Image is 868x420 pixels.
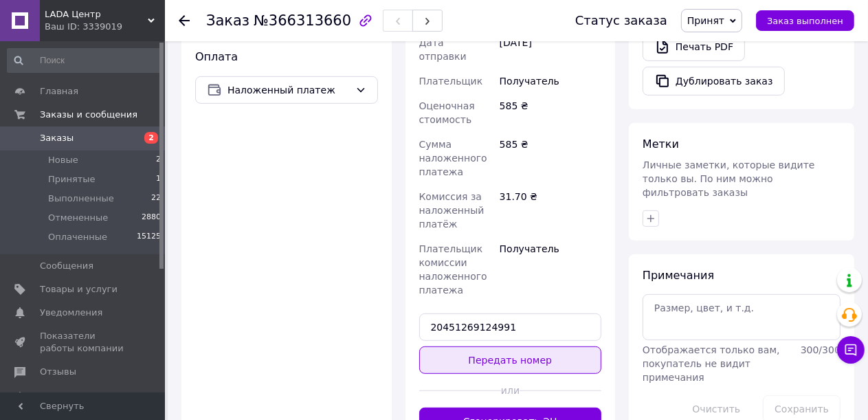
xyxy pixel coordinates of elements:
span: Отмененные [48,212,108,224]
div: Получатель [497,69,604,93]
span: Покупатели [40,390,96,402]
span: LADA Центр [45,8,148,21]
span: Новые [48,154,78,166]
span: Уведомления [40,307,102,319]
span: 2 [156,154,161,166]
span: Товары и услуги [40,283,118,296]
span: Заказы и сообщения [40,109,137,121]
span: Выполненные [48,192,114,205]
button: Дублировать заказ [643,67,785,96]
span: Заказ [206,12,249,29]
span: Заказ выполнен [767,16,843,26]
a: Печать PDF [643,32,745,61]
span: 2880 [142,212,161,224]
span: 2 [144,132,158,144]
span: 15125 [137,231,161,243]
span: Наложенный платеж [227,82,350,98]
input: Поиск [7,48,162,73]
span: 22 [151,192,161,205]
span: Показатели работы компании [40,330,127,355]
span: Оплата [195,50,238,63]
button: Чат с покупателем [837,336,865,364]
div: 585 ₴ [497,132,604,184]
div: [DATE] [497,30,604,69]
span: или [501,384,520,397]
span: Отображается только вам, покупатель не видит примечания [643,344,780,383]
span: Заказы [40,132,74,144]
span: Сообщения [40,260,93,272]
button: Заказ выполнен [756,10,854,31]
span: Метки [643,137,679,151]
span: Отзывы [40,366,76,378]
input: Номер экспресс-накладной [419,313,602,341]
div: Вернуться назад [179,14,190,27]
span: Плательщик [419,76,483,87]
button: Передать номер [419,346,602,374]
span: Оценочная стоимость [419,100,475,125]
div: Ваш ID: 3339019 [45,21,165,33]
span: Дата отправки [419,37,467,62]
div: Получатель [497,236,604,302]
span: 1 [156,173,161,186]
span: Плательщик комиссии наложенного платежа [419,243,487,296]
span: Принят [687,15,724,26]
div: 585 ₴ [497,93,604,132]
span: Оплаченные [48,231,107,243]
span: 300 / 300 [801,344,841,355]
span: Сумма наложенного платежа [419,139,487,177]
div: Статус заказа [575,14,667,27]
span: Комиссия за наложенный платёж [419,191,485,230]
span: Принятые [48,173,96,186]
span: Личные заметки, которые видите только вы. По ним можно фильтровать заказы [643,159,815,198]
span: №366313660 [254,12,351,29]
span: Главная [40,85,78,98]
div: 31.70 ₴ [497,184,604,236]
span: Примечания [643,269,714,282]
